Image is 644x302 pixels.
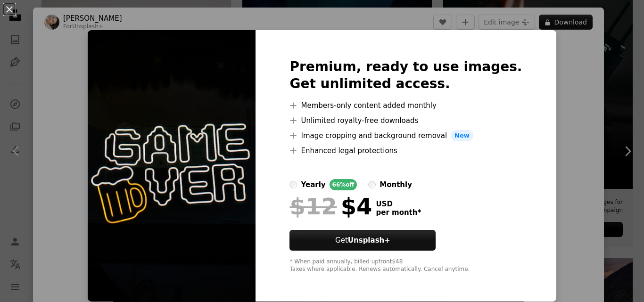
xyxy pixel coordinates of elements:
[368,181,376,188] input: monthly
[301,179,325,190] div: yearly
[289,181,297,188] input: yearly66%off
[289,130,522,141] li: Image cropping and background removal
[376,200,421,208] span: USD
[376,208,421,217] span: per month *
[289,100,522,111] li: Members-only content added monthly
[380,179,412,190] div: monthly
[289,58,522,92] h2: Premium, ready to use images. Get unlimited access.
[330,179,357,190] div: 66% off
[289,145,522,156] li: Enhanced legal protections
[348,236,390,245] strong: Unsplash+
[289,258,522,273] div: * When paid annually, billed upfront $48 Taxes where applicable. Renews automatically. Cancel any...
[289,194,372,219] div: $4
[289,115,522,126] li: Unlimited royalty-free downloads
[451,130,473,141] span: New
[88,30,256,302] img: premium_photo-1673823194990-d4524df740b2
[289,230,436,251] button: GetUnsplash+
[289,194,337,219] span: $12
